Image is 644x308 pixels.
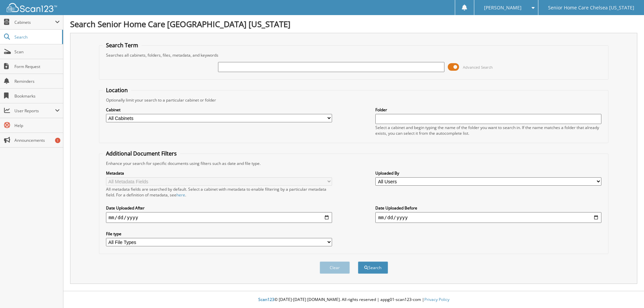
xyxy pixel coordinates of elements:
button: Clear [320,261,350,274]
div: 1 [55,138,60,143]
label: Metadata [106,170,332,176]
label: Uploaded By [375,170,601,176]
span: Form Request [14,64,60,69]
span: Scan123 [258,297,274,302]
label: Date Uploaded After [106,205,332,211]
span: [PERSON_NAME] [484,6,522,10]
span: Reminders [14,78,60,84]
label: Date Uploaded Before [375,205,601,211]
span: Search [14,34,59,40]
img: scan123-logo-white.svg [7,3,57,12]
div: Searches all cabinets, folders, files, metadata, and keywords [103,52,605,58]
div: Enhance your search for specific documents using filters such as date and file type. [103,161,605,166]
span: Announcements [14,137,60,143]
label: File type [106,231,332,237]
span: Senior Home Care Chelsea [US_STATE] [548,6,634,10]
label: Folder [375,107,601,113]
div: Optionally limit your search to a particular cabinet or folder [103,97,605,103]
span: Bookmarks [14,93,60,99]
a: here [176,192,185,198]
a: Privacy Policy [424,297,449,302]
legend: Additional Document Filters [103,150,180,157]
span: Help [14,123,60,128]
label: Cabinet [106,107,332,113]
span: User Reports [14,108,55,114]
button: Search [358,261,388,274]
input: start [106,212,332,223]
div: All metadata fields are searched by default. Select a cabinet with metadata to enable filtering b... [106,186,332,198]
span: Advanced Search [463,65,493,70]
h1: Search Senior Home Care [GEOGRAPHIC_DATA] [US_STATE] [70,18,637,29]
legend: Search Term [103,42,142,49]
span: Scan [14,49,60,55]
input: end [375,212,601,223]
span: Cabinets [14,19,55,25]
div: Select a cabinet and begin typing the name of the folder you want to search in. If the name match... [375,125,601,136]
div: © [DATE]-[DATE] [DOMAIN_NAME]. All rights reserved | appg01-scan123-com | [63,292,644,308]
legend: Location [103,86,131,94]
